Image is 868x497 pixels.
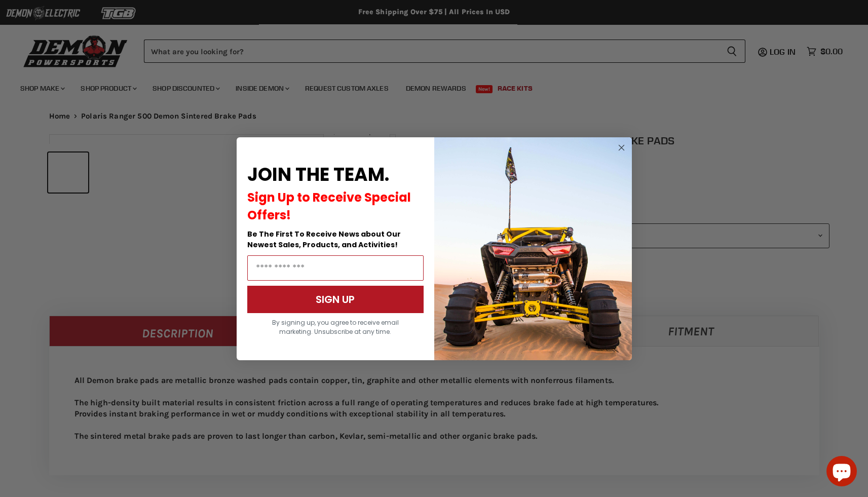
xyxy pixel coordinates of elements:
span: JOIN THE TEAM. [247,162,389,187]
span: By signing up, you agree to receive email marketing. Unsubscribe at any time. [272,318,399,336]
button: Close dialog [615,141,628,154]
span: Sign Up to Receive Special Offers! [247,189,411,223]
button: SIGN UP [247,286,424,313]
input: Email Address [247,255,424,281]
span: Be The First To Receive News about Our Newest Sales, Products, and Activities! [247,229,401,250]
img: a9095488-b6e7-41ba-879d-588abfab540b.jpeg [434,137,632,360]
inbox-online-store-chat: Shopify online store chat [823,456,860,489]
